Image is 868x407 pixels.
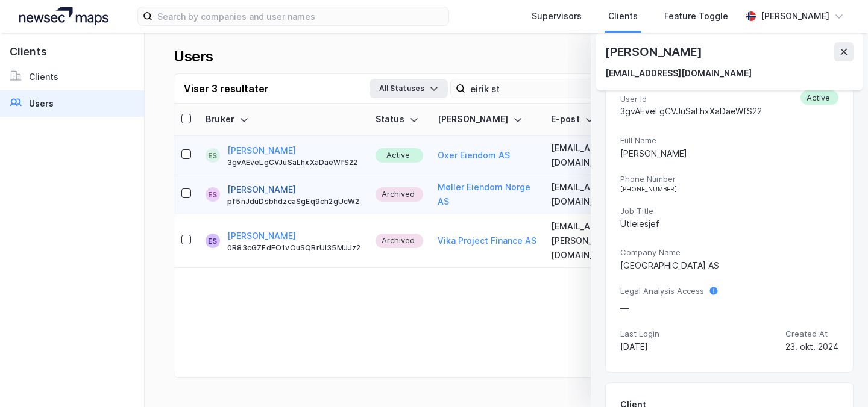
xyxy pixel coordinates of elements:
[620,206,838,216] span: Job Title
[370,79,448,98] button: All Statuses
[19,7,108,25] img: logo.a4113a55bc3d86da70a041830d287a7e.svg
[438,234,536,248] button: Vika Project Finance AS
[551,114,626,125] div: E-post
[376,114,423,125] div: Status
[761,9,829,23] div: [PERSON_NAME]
[620,174,838,184] span: Phone Number
[620,104,762,119] div: 3gvAEveLgCVJuSaLhxXaDaeWfS22
[605,42,704,61] div: [PERSON_NAME]
[544,136,634,175] td: [EMAIL_ADDRESS][DOMAIN_NAME]
[208,148,217,163] div: ES
[184,81,269,96] div: Viser 3 resultater
[544,214,634,268] td: [EMAIL_ADDRESS][PERSON_NAME][DOMAIN_NAME]
[227,197,361,207] div: pf5nJduDsbhdzcaSgEq9ch2gUcW2
[620,94,762,104] span: User Id
[153,7,443,25] input: Search by companies and user names
[174,47,213,66] div: Users
[465,79,631,98] input: Search user by name, email or client
[227,143,296,158] button: [PERSON_NAME]
[620,247,838,258] span: Company Name
[208,234,217,248] div: ES
[620,329,659,339] span: Last Login
[438,180,536,209] button: Møller Eiendom Norge AS
[785,340,838,354] div: 23. okt. 2024
[227,182,296,197] button: [PERSON_NAME]
[608,9,638,23] div: Clients
[620,301,704,315] div: —
[208,187,217,202] div: ES
[29,70,58,84] div: Clients
[808,349,868,407] iframe: Chat Widget
[438,148,510,163] button: Oxer Eiendom AS
[227,229,296,243] button: [PERSON_NAME]
[620,286,704,296] span: Legal Analysis Access
[620,340,659,354] div: [DATE]
[785,329,838,339] span: Created At
[438,114,536,125] div: [PERSON_NAME]
[620,258,838,273] div: [GEOGRAPHIC_DATA] AS
[620,185,838,193] div: [PHONE_NUMBER]
[605,66,752,81] div: [EMAIL_ADDRESS][DOMAIN_NAME]
[664,9,728,23] div: Feature Toggle
[620,135,838,146] span: Full Name
[620,146,838,161] div: [PERSON_NAME]
[532,9,582,23] div: Supervisors
[206,114,361,125] div: Bruker
[227,243,361,253] div: 0R83cGZFdFO1vOuSQBrUl35MJJz2
[620,217,838,231] div: Utleiesjef
[227,158,361,167] div: 3gvAEveLgCVJuSaLhxXaDaeWfS22
[544,175,634,214] td: [EMAIL_ADDRESS][DOMAIN_NAME]
[29,96,54,111] div: Users
[808,349,868,407] div: Kontrollprogram for chat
